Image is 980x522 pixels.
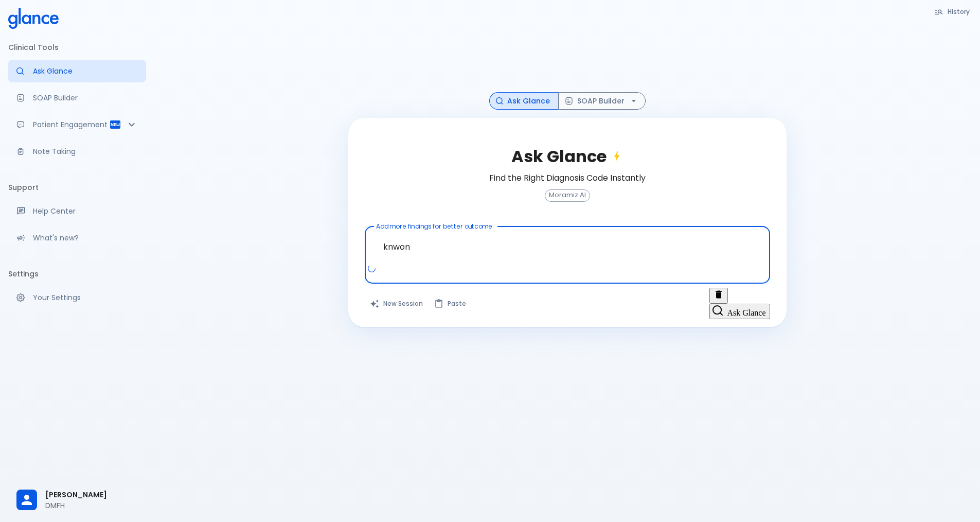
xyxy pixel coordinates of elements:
[33,66,138,76] p: Ask Glance
[365,288,429,319] button: Clears all inputs and results.
[8,262,146,286] li: Settings
[33,233,138,243] p: What's new?
[8,35,146,60] li: Clinical Tools
[8,482,146,518] div: [PERSON_NAME]DMFH
[8,140,146,163] a: Advanced note-taking
[511,147,623,166] h2: Ask Glance
[429,288,472,319] button: Paste from clipboard
[8,200,146,222] a: Get help from our support team
[33,146,138,156] p: Note Taking
[558,92,646,110] button: SOAP Builder
[33,93,138,103] p: SOAP Builder
[376,222,492,231] label: Add more findings for better outcome
[8,175,146,200] li: Support
[545,192,590,199] span: Moramiz AI
[45,490,138,500] span: [PERSON_NAME]
[33,119,109,130] p: Patient Engagement
[8,113,146,136] div: Patient Reports & Referrals
[929,4,976,19] button: History
[33,292,138,303] p: Your Settings
[8,286,146,309] a: Manage your settings
[33,206,138,216] p: Help Center
[8,227,146,249] div: Recent updates and feature releases
[8,60,146,82] a: Moramiz: Find ICD10AM codes instantly
[709,288,728,303] button: Clear
[372,231,763,263] textarea: knwon
[45,500,138,511] p: DMFH
[709,304,770,319] button: Ask Glance
[489,171,646,185] h6: Find the Right Diagnosis Code Instantly
[8,86,146,109] a: Docugen: Compose a clinical documentation in seconds
[489,92,559,110] button: Ask Glance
